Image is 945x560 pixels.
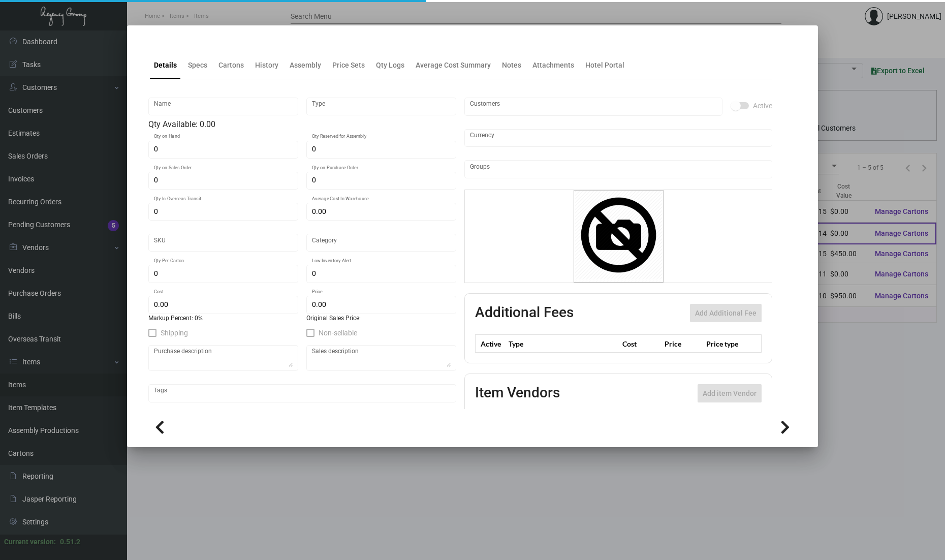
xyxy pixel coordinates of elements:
[475,304,574,322] h2: Additional Fees
[695,309,757,317] span: Add Additional Fee
[506,335,620,353] th: Type
[319,327,357,339] span: Non-sellable
[188,60,207,71] div: Specs
[148,118,456,131] div: Qty Available: 0.00
[470,165,767,173] input: Add new..
[690,304,762,322] button: Add Additional Fee
[416,60,491,71] div: Average Cost Summary
[620,335,661,353] th: Cost
[290,60,321,71] div: Assembly
[470,103,717,111] input: Add new..
[60,537,80,547] div: 0.51.2
[585,60,624,71] div: Hotel Portal
[161,327,188,339] span: Shipping
[476,335,507,353] th: Active
[532,60,574,71] div: Attachments
[255,60,278,71] div: History
[475,384,560,402] h2: Item Vendors
[332,60,365,71] div: Price Sets
[704,335,749,353] th: Price type
[698,384,762,402] button: Add item Vendor
[154,60,177,71] div: Details
[502,60,521,71] div: Notes
[218,60,244,71] div: Cartons
[4,537,56,547] div: Current version:
[703,389,757,397] span: Add item Vendor
[662,335,704,353] th: Price
[376,60,404,71] div: Qty Logs
[753,100,772,112] span: Active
